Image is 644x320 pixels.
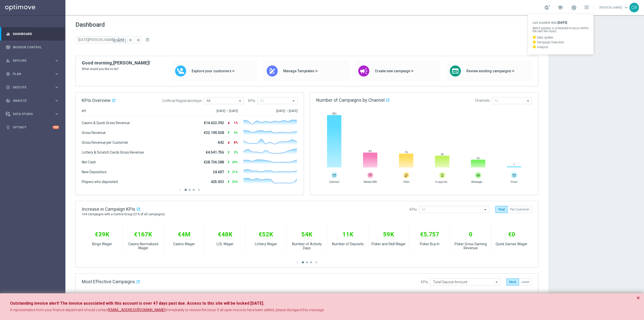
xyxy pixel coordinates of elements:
[6,45,59,49] button: Mission Control
[54,72,59,76] i: keyboard_arrow_right
[636,295,640,301] button: Close
[623,5,629,10] span: keyboard_arrow_down
[533,35,589,39] p: Data Update
[6,121,59,134] div: Optibot
[6,99,59,103] button: track_changes Analyze keyboard_arrow_right
[6,59,59,63] button: person_search Explore keyboard_arrow_right
[53,126,59,129] div: +10
[54,85,59,90] i: keyboard_arrow_right
[6,72,10,76] i: gps_fixed
[6,32,10,36] i: equalizer
[571,4,577,12] a: Last available data:[DATE] Batch process is scheduled to occur within the next few hours watch_la...
[13,121,53,134] a: Optibot
[629,3,639,12] div: CR
[54,98,59,103] i: keyboard_arrow_right
[533,21,589,24] p: Last available data:
[6,41,59,54] div: Mission Control
[6,98,10,103] i: track_changes
[533,27,589,33] p: Batch process is scheduled to occur within the next few hours
[13,59,54,62] span: Explore
[13,113,54,116] span: Data Studio
[6,32,59,36] button: equalizer Dashboard
[6,58,10,63] i: person_search
[165,308,325,312] span: immediately to resolve the issue. If all open inovices have been settled, please disregard this m...
[6,85,59,89] button: play_circle_outline Execute keyboard_arrow_right
[13,86,54,89] span: Execute
[108,308,165,313] a: [EMAIL_ADDRESS][DOMAIN_NAME]
[6,98,54,103] div: Analyze
[10,308,108,312] span: A representative from your finance department should contact
[6,72,54,76] div: Plan
[557,21,567,24] strong: [DATE]
[6,112,59,116] button: Data Studio keyboard_arrow_right
[533,40,589,44] p: Campaign Execution
[13,99,54,102] span: Analyze
[6,27,59,41] div: Dashboard
[599,4,629,11] a: [PERSON_NAME]keyboard_arrow_down
[13,41,59,54] a: Mission Control
[557,5,563,10] span: school
[54,58,59,63] i: keyboard_arrow_right
[6,85,10,90] i: play_circle_outline
[533,35,536,39] i: watch_later
[6,112,54,116] div: Data Studio
[533,45,589,49] p: Analysis
[6,58,54,63] div: Explore
[13,73,54,76] span: Plan
[6,85,54,90] div: Execute
[13,27,59,41] a: Dashboard
[533,45,536,49] i: watch_later
[6,125,10,130] i: lightbulb
[10,301,264,306] strong: Outstanding invoice alert! The invoice associated with this account is over 47 days past due. Acc...
[533,40,536,44] i: watch_later
[54,112,59,116] i: keyboard_arrow_right
[6,72,59,76] button: gps_fixed Plan keyboard_arrow_right
[6,125,59,129] button: lightbulb Optibot +10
